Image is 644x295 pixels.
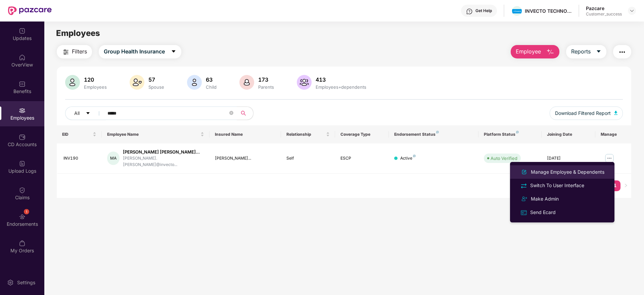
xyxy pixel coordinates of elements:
[618,48,626,56] img: svg+xml;base64,PHN2ZyB4bWxucz0iaHR0cDovL3d3dy53My5vcmcvMjAwMC9zdmciIHdpZHRoPSIyNCIgaGVpZ2h0PSIyNC...
[620,180,631,191] button: right
[614,111,617,115] img: svg+xml;base64,PHN2ZyB4bWxucz0iaHR0cDovL3d3dy53My5vcmcvMjAwMC9zdmciIHhtbG5zOnhsaW5rPSJodHRwOi8vd3...
[19,107,26,114] img: svg+xml;base64,PHN2ZyBpZD0iRW1wbG95ZWVzIiB4bWxucz0iaHR0cDovL3d3dy53My5vcmcvMjAwMC9zdmciIHdpZHRoPS...
[65,107,106,120] button: Allcaret-down
[83,84,108,90] div: Employees
[24,209,29,214] div: 1
[413,155,416,157] img: svg+xml;base64,PHN2ZyB4bWxucz0iaHR0cDovL3d3dy53My5vcmcvMjAwMC9zdmciIHdpZHRoPSI4IiBoZWlnaHQ9IjgiIH...
[314,84,368,90] div: Employees+dependents
[72,47,87,56] span: Filters
[542,125,595,143] th: Joining Date
[7,279,14,286] img: svg+xml;base64,PHN2ZyBpZD0iU2V0dGluZy0yMHgyMCIgeG1sbnM9Imh0dHA6Ly93d3cudzMub3JnLzIwMDAvc3ZnIiB3aW...
[610,180,620,191] a: 1
[516,131,519,133] img: svg+xml;base64,PHN2ZyB4bWxucz0iaHR0cDovL3d3dy53My5vcmcvMjAwMC9zdmciIHdpZHRoPSI4IiBoZWlnaHQ9IjgiIH...
[19,160,26,167] img: svg+xml;base64,PHN2ZyBpZD0iVXBsb2FkX0xvZ3MiIGRhdGEtbmFtZT0iVXBsb2FkIExvZ3MiIHhtbG5zPSJodHRwOi8vd3...
[604,153,615,164] img: manageButton
[187,75,202,90] img: svg+xml;base64,PHN2ZyB4bWxucz0iaHR0cDovL3d3dy53My5vcmcvMjAwMC9zdmciIHhtbG5zOnhsaW5rPSJodHRwOi8vd3...
[104,47,165,56] span: Group Health Insurance
[8,6,52,15] img: New Pazcare Logo
[512,9,522,14] img: invecto.png
[107,132,199,137] span: Employee Name
[595,125,631,143] th: Manage
[530,168,606,176] div: Manage Employee & Dependents
[107,152,120,165] div: MA
[436,131,439,133] img: svg+xml;base64,PHN2ZyB4bWxucz0iaHR0cDovL3d3dy53My5vcmcvMjAwMC9zdmciIHdpZHRoPSI4IiBoZWlnaHQ9IjgiIH...
[555,110,611,117] span: Download Filtered Report
[586,11,622,17] div: Customer_success
[529,182,586,189] div: Switch To User Interface
[57,45,92,58] button: Filters
[520,168,528,176] img: svg+xml;base64,PHN2ZyB4bWxucz0iaHR0cDovL3d3dy53My5vcmcvMjAwMC9zdmciIHhtbG5zOnhsaW5rPSJodHRwOi8vd3...
[237,107,254,120] button: search
[239,75,254,90] img: svg+xml;base64,PHN2ZyB4bWxucz0iaHR0cDovL3d3dy53My5vcmcvMjAwMC9zdmciIHhtbG5zOnhsaW5rPSJodHRwOi8vd3...
[210,125,281,143] th: Insured Name
[147,84,166,90] div: Spouse
[19,81,26,87] img: svg+xml;base64,PHN2ZyBpZD0iQmVuZWZpdHMiIHhtbG5zPSJodHRwOi8vd3d3LnczLm9yZy8yMDAwL3N2ZyIgd2lkdGg9Ij...
[520,182,527,189] img: svg+xml;base64,PHN2ZyB4bWxucz0iaHR0cDovL3d3dy53My5vcmcvMjAwMC9zdmciIHdpZHRoPSIyNCIgaGVpZ2h0PSIyNC...
[610,180,620,191] li: 1
[297,75,312,90] img: svg+xml;base64,PHN2ZyB4bWxucz0iaHR0cDovL3d3dy53My5vcmcvMjAwMC9zdmciIHhtbG5zOnhsaW5rPSJodHRwOi8vd3...
[550,107,623,120] button: Download Filtered Report
[19,134,26,140] img: svg+xml;base64,PHN2ZyBpZD0iQ0RfQWNjb3VudHMiIGRhdGEtbmFtZT0iQ0QgQWNjb3VudHMiIHhtbG5zPSJodHRwOi8vd3...
[19,54,26,61] img: svg+xml;base64,PHN2ZyBpZD0iSG9tZSIgeG1sbnM9Imh0dHA6Ly93d3cudzMub3JnLzIwMDAvc3ZnIiB3aWR0aD0iMjAiIG...
[620,180,631,191] li: Next Page
[629,8,635,13] img: svg+xml;base64,PHN2ZyBpZD0iRHJvcGRvd24tMzJ4MzIiIHhtbG5zPSJodHRwOi8vd3d3LnczLm9yZy8yMDAwL3N2ZyIgd2...
[400,155,416,162] div: Active
[571,47,591,56] span: Reports
[57,125,102,143] th: EID
[204,84,218,90] div: Child
[491,155,517,162] div: Auto Verified
[547,155,590,162] div: [DATE]
[286,132,324,137] span: Relationship
[394,132,473,137] div: Endorsement Status
[56,28,100,38] span: Employees
[257,84,275,90] div: Parents
[215,155,276,162] div: [PERSON_NAME]...
[237,111,250,116] span: search
[19,240,26,247] img: svg+xml;base64,PHN2ZyBpZD0iTXlfT3JkZXJzIiBkYXRhLW5hbWU9Ik15IE9yZGVycyIgeG1sbnM9Imh0dHA6Ly93d3cudz...
[229,111,233,115] span: close-circle
[147,76,166,83] div: 57
[62,48,70,56] img: svg+xml;base64,PHN2ZyB4bWxucz0iaHR0cDovL3d3dy53My5vcmcvMjAwMC9zdmciIHdpZHRoPSIyNCIgaGVpZ2h0PSIyNC...
[586,5,622,11] div: Pazcare
[99,45,181,58] button: Group Health Insurancecaret-down
[520,209,527,216] img: svg+xml;base64,PHN2ZyB4bWxucz0iaHR0cDovL3d3dy53My5vcmcvMjAwMC9zdmciIHdpZHRoPSIxNiIgaGVpZ2h0PSIxNi...
[340,155,383,162] div: ESCP
[15,279,37,286] div: Settings
[83,76,108,83] div: 120
[286,155,329,162] div: Self
[466,8,473,15] img: svg+xml;base64,PHN2ZyBpZD0iSGVscC0zMngzMiIgeG1sbnM9Imh0dHA6Ly93d3cudzMub3JnLzIwMDAvc3ZnIiB3aWR0aD...
[19,213,26,220] img: svg+xml;base64,PHN2ZyBpZD0iRW5kb3JzZW1lbnRzIiB4bWxucz0iaHR0cDovL3d3dy53My5vcmcvMjAwMC9zdmciIHdpZH...
[62,132,91,137] span: EID
[19,28,26,34] img: svg+xml;base64,PHN2ZyBpZD0iVXBkYXRlZCIgeG1sbnM9Imh0dHA6Ly93d3cudzMub3JnLzIwMDAvc3ZnIiB3aWR0aD0iMj...
[624,183,628,187] span: right
[281,125,335,143] th: Relationship
[546,48,554,56] img: svg+xml;base64,PHN2ZyB4bWxucz0iaHR0cDovL3d3dy53My5vcmcvMjAwMC9zdmciIHhtbG5zOnhsaW5rPSJodHRwOi8vd3...
[19,187,26,194] img: svg+xml;base64,PHN2ZyBpZD0iQ2xhaW0iIHhtbG5zPSJodHRwOi8vd3d3LnczLm9yZy8yMDAwL3N2ZyIgd2lkdGg9IjIwIi...
[257,76,275,83] div: 173
[511,45,559,58] button: Employee
[123,155,204,168] div: [PERSON_NAME].[PERSON_NAME]@invecto...
[74,110,80,117] span: All
[102,125,210,143] th: Employee Name
[204,76,218,83] div: 63
[63,155,96,162] div: INV190
[335,125,389,143] th: Coverage Type
[86,111,90,116] span: caret-down
[65,75,80,90] img: svg+xml;base64,PHN2ZyB4bWxucz0iaHR0cDovL3d3dy53My5vcmcvMjAwMC9zdmciIHhtbG5zOnhsaW5rPSJodHRwOi8vd3...
[516,47,541,56] span: Employee
[314,76,368,83] div: 413
[596,49,601,55] span: caret-down
[171,49,176,55] span: caret-down
[525,8,572,14] div: INVECTO TECHNOLOGIES PRIVATE LIMITED
[530,195,560,203] div: Make Admin
[520,195,528,203] img: svg+xml;base64,PHN2ZyB4bWxucz0iaHR0cDovL3d3dy53My5vcmcvMjAwMC9zdmciIHdpZHRoPSIyNCIgaGVpZ2h0PSIyNC...
[130,75,144,90] img: svg+xml;base64,PHN2ZyB4bWxucz0iaHR0cDovL3d3dy53My5vcmcvMjAwMC9zdmciIHhtbG5zOnhsaW5rPSJodHRwOi8vd3...
[566,45,606,58] button: Reportscaret-down
[475,8,492,13] div: Get Help
[123,149,204,155] div: [PERSON_NAME] [PERSON_NAME]...
[484,132,536,137] div: Platform Status
[529,209,557,216] div: Send Ecard
[229,110,233,117] span: close-circle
